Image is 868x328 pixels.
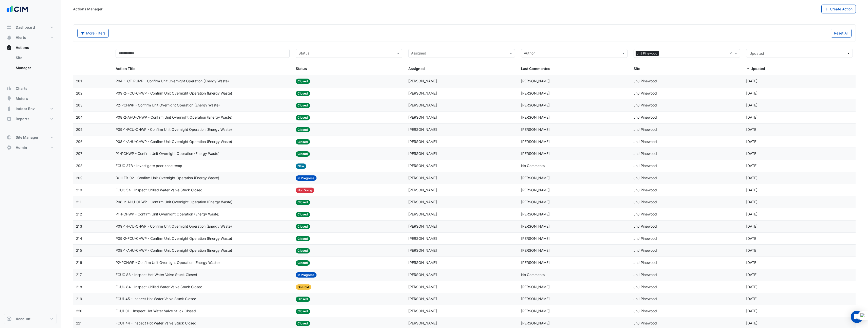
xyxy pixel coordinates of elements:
[116,115,232,120] span: P08-2-AHU-CHWP - Confirm Unit Overnight Operation (Energy Waste)
[76,127,83,132] span: 205
[296,163,306,169] span: New
[746,91,758,95] span: 2024-12-12T09:43:18.812
[4,32,57,43] button: Alerts
[76,297,82,301] span: 219
[634,260,657,265] span: JnJ Pinewood
[116,248,232,253] span: P08-1-AHU-CHWP - Confirm Unit Overnight Operation (Energy Waste)
[7,145,12,150] app-icon: Admin
[521,248,550,252] span: [PERSON_NAME]
[4,83,57,94] button: Charts
[408,151,437,156] span: [PERSON_NAME]
[16,106,35,111] span: Indoor Env
[116,296,196,302] span: FCU1 45 - Inspect Hot Water Valve Stuck Closed
[76,176,83,180] span: 209
[16,116,29,121] span: Reports
[521,297,550,301] span: [PERSON_NAME]
[521,66,550,71] span: Last Commented
[7,116,12,121] app-icon: Reports
[16,145,27,150] span: Admin
[116,224,232,229] span: P09-1-FCU-CHWP - Confirm Unit Overnight Operation (Energy Waste)
[746,188,758,192] span: 2024-11-27T16:13:38.028
[746,248,758,252] span: 2024-11-27T16:08:41.377
[116,211,219,217] span: P1-PCHWP - Confirm Unit Overnight Operation (Energy Waste)
[521,321,550,325] span: [PERSON_NAME]
[12,53,57,63] a: Site
[116,175,219,181] span: BOILER-02 - Confirm Unit Overnight Operation (Energy Waste)
[296,188,315,193] span: Not Doing
[634,163,657,168] span: JnJ Pinewood
[116,127,232,133] span: P09-1-FCU-CHWP - Confirm Unit Overnight Operation (Energy Waste)
[7,45,12,50] app-icon: Actions
[6,4,29,14] img: Company Logo
[634,248,657,252] span: JnJ Pinewood
[408,176,437,180] span: [PERSON_NAME]
[634,103,657,107] span: JnJ Pinewood
[408,224,437,228] span: [PERSON_NAME]
[408,285,437,289] span: [PERSON_NAME]
[634,224,657,228] span: JnJ Pinewood
[521,309,550,313] span: [PERSON_NAME]
[521,260,550,265] span: [PERSON_NAME]
[16,45,29,50] span: Actions
[296,321,310,326] span: Closed
[296,66,307,71] span: Status
[746,139,758,144] span: 2024-12-12T09:42:17.192
[296,115,310,120] span: Closed
[4,22,57,32] button: Dashboard
[746,272,758,277] span: 2024-11-12T11:15:30.596
[116,66,135,71] span: Action Title
[634,236,657,241] span: JnJ Pinewood
[76,321,82,325] span: 221
[634,139,657,144] span: JnJ Pinewood
[746,212,758,216] span: 2024-11-27T16:11:28.909
[7,25,12,30] app-icon: Dashboard
[76,224,82,228] span: 213
[12,63,57,73] a: Manager
[296,151,310,157] span: Closed
[634,79,657,83] span: JnJ Pinewood
[634,285,657,289] span: JnJ Pinewood
[296,127,310,132] span: Closed
[408,79,437,83] span: [PERSON_NAME]
[76,260,82,265] span: 216
[116,320,196,326] span: FCU1 44 - Inspect Hot Water Valve Stuck Closed
[408,297,437,301] span: [PERSON_NAME]
[408,260,437,265] span: [PERSON_NAME]
[76,285,82,289] span: 218
[634,66,640,71] span: Site
[521,103,550,107] span: [PERSON_NAME]
[76,200,82,204] span: 211
[746,200,758,204] span: 2024-11-27T16:12:02.851
[746,176,758,180] span: 2024-12-02T15:49:51.270
[296,79,310,84] span: Closed
[746,309,758,313] span: 2024-11-12T11:11:19.492
[296,284,311,290] span: On Hold
[16,35,26,40] span: Alerts
[408,236,437,241] span: [PERSON_NAME]
[521,127,550,132] span: [PERSON_NAME]
[76,212,82,216] span: 212
[750,66,765,71] span: Updated
[521,151,550,156] span: [PERSON_NAME]
[76,115,83,119] span: 204
[77,29,109,38] button: More Filters
[746,163,758,168] span: 2024-12-06T11:17:18.808
[296,175,317,181] span: In Progress
[116,272,197,278] span: FCUG 88 - Inspect Hot Water Valve Stuck Closed
[521,188,550,192] span: [PERSON_NAME]
[746,49,853,58] button: Updated
[746,260,758,265] span: 2024-11-27T16:01:17.585
[4,104,57,114] button: Indoor Env
[746,236,758,241] span: 2024-11-27T16:09:41.621
[4,43,57,53] button: Actions
[746,79,758,83] span: 2024-12-12T09:43:33.794
[4,314,57,324] button: Account
[634,151,657,156] span: JnJ Pinewood
[116,163,182,169] span: FCUG 37B - Investigate poor zone temp
[634,309,657,313] span: JnJ Pinewood
[521,200,550,204] span: [PERSON_NAME]
[116,308,196,314] span: FCU1 01 - Inspect Hot Water Valve Stuck Closed
[296,139,310,144] span: Closed
[521,176,550,180] span: [PERSON_NAME]
[729,50,733,56] span: Clear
